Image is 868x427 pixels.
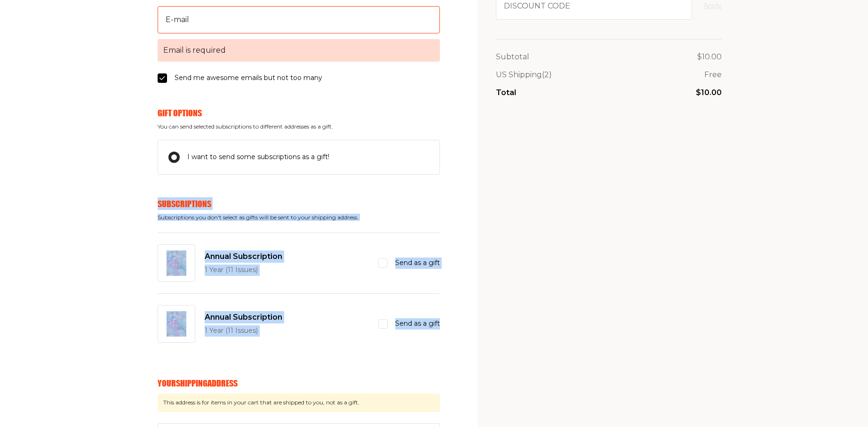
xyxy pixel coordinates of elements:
span: I want to send some subscriptions as a gift! [187,152,329,163]
input: Send as a gift [378,258,388,268]
p: $10.00 [697,51,722,63]
input: I want to send some subscriptions as a gift! [168,152,180,163]
img: Annual Subscription Image [167,250,186,276]
span: You can send selected subscriptions to different addresses as a gift. [158,123,440,130]
span: Email is required [158,39,440,62]
input: Send as a gift [378,319,388,329]
p: US Shipping (2) [496,69,552,81]
p: Free [704,69,722,81]
p: 1 Year (11 Issues) [205,325,282,337]
span: Subscriptions you don't select as gifts will be sent to your shipping address. [158,214,440,221]
span: Annual Subscription [205,250,282,263]
input: Send me awesome emails but not too many [158,73,167,83]
img: Annual Subscription Image [167,311,186,337]
span: This address is for items in your cart that are shipped to you, not as a gift. [158,394,440,411]
span: Send as a gift [395,318,440,330]
h6: Gift Options [158,108,440,118]
span: Annual Subscription [205,311,282,323]
input: Email is required [158,6,440,33]
h6: Subscriptions [158,199,440,209]
h6: Your Shipping Address [158,378,440,388]
span: Send me awesome emails but not too many [175,73,322,84]
p: Subtotal [496,51,529,63]
p: 1 Year (11 Issues) [205,265,282,276]
button: Apply [703,0,722,12]
p: Total [496,87,516,99]
p: $10.00 [696,87,722,99]
span: Send as a gift [395,258,440,269]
